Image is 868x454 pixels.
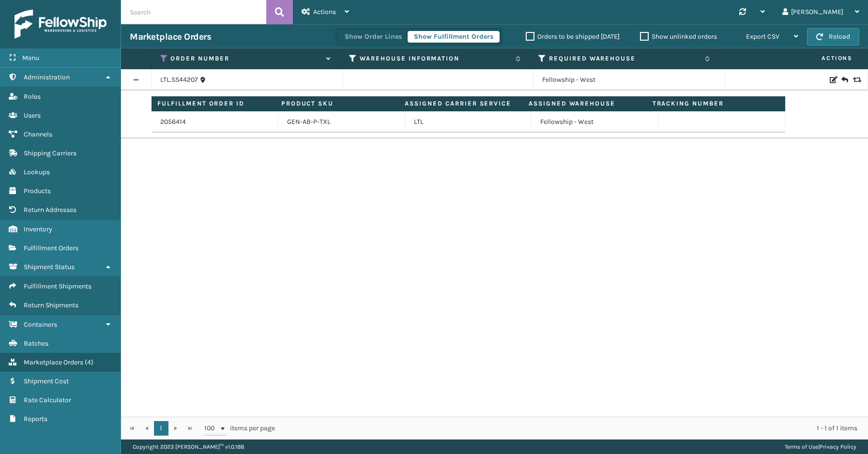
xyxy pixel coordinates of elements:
span: Shipment Status [24,263,75,271]
label: Assigned Warehouse [529,99,640,108]
span: Menu [22,54,39,62]
i: Edit [830,76,836,83]
img: logo [15,10,107,39]
div: | [785,439,856,454]
span: Marketplace Orders [24,358,83,366]
span: Actions [722,50,858,66]
a: 2056414 [160,117,186,127]
label: Product SKU [281,99,393,108]
td: GEN-AB-P-TXL [278,111,405,133]
span: Shipment Cost [24,377,69,385]
span: items per page [204,421,275,436]
a: Terms of Use [785,443,818,450]
label: Warehouse Information [360,54,511,63]
span: Export CSV [746,32,779,41]
span: Rate Calculator [24,396,71,404]
span: Roles [24,92,41,101]
span: Actions [313,8,336,16]
span: Inventory [24,225,52,233]
span: Batches [24,339,48,348]
label: Fulfillment Order ID [157,99,269,108]
span: Return Addresses [24,206,76,214]
label: Show unlinked orders [640,32,717,41]
span: Fulfillment Orders [24,244,78,252]
span: Users [24,111,41,120]
label: Required Warehouse [549,54,700,63]
span: 100 [204,424,219,433]
i: Replace [853,76,859,83]
h3: Marketplace Orders [130,31,211,43]
span: Channels [24,130,52,138]
a: LTL.SS44207 [160,75,198,85]
span: Fulfillment Shipments [24,282,91,290]
span: Reports [24,415,47,423]
button: Show Order Lines [338,31,408,43]
a: Privacy Policy [820,443,856,450]
a: 1 [154,421,168,436]
span: Lookups [24,168,50,176]
span: Administration [24,73,70,81]
span: Return Shipments [24,301,78,309]
span: ( 4 ) [85,358,93,366]
label: Assigned Carrier Service [405,99,517,108]
button: Reload [807,28,859,45]
td: Fellowship - West [533,69,725,91]
label: Orders to be shipped [DATE] [526,32,620,41]
button: Show Fulfillment Orders [408,31,500,43]
label: Tracking Number [653,99,764,108]
div: 1 - 1 of 1 items [289,424,857,433]
span: Shipping Carriers [24,149,76,157]
span: Containers [24,320,57,329]
td: Fellowship - West [532,111,658,133]
label: Order Number [170,54,321,63]
i: Create Return Label [841,75,847,85]
span: Products [24,187,51,195]
p: Copyright 2023 [PERSON_NAME]™ v 1.0.188 [133,439,244,454]
td: LTL [405,111,532,133]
